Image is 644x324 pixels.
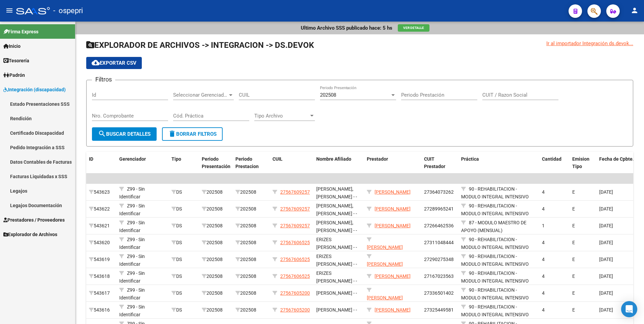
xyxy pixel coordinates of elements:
span: E [572,240,575,245]
span: Z99 - Sin Identificar [119,237,145,250]
span: ERIZES [PERSON_NAME] - - [316,254,357,267]
div: 202508 [235,239,267,247]
span: Explorador de Archivos [3,231,57,238]
div: Open Intercom Messenger [621,301,637,317]
datatable-header-cell: Cantidad [539,152,570,174]
span: [DATE] [599,290,613,296]
span: 27567606525 [280,257,310,262]
span: 27364073262 [424,189,454,195]
h3: Filtros [92,75,115,84]
span: Z99 - Sin Identificar [119,186,145,199]
span: [PERSON_NAME] [375,189,411,195]
datatable-header-cell: Fecha de Cpbte. [597,152,644,174]
mat-icon: search [98,130,106,138]
span: Buscar Detalles [98,131,151,137]
span: E [572,257,575,262]
span: [DATE] [599,273,613,279]
span: [DATE] [599,307,613,313]
span: 4 [542,189,545,195]
span: [PERSON_NAME], [PERSON_NAME] - - [316,203,357,216]
span: [PERSON_NAME] [PERSON_NAME] [367,261,403,274]
div: 543617 [89,289,114,297]
span: Periodo Presentación [202,156,230,169]
div: DS [171,222,196,230]
span: Tipo Archivo [254,113,309,119]
div: 202508 [202,188,230,196]
span: Nombre Afiliado [316,156,351,162]
span: [PERSON_NAME] [PERSON_NAME] [367,245,403,258]
span: Prestadores / Proveedores [3,216,65,224]
button: Borrar Filtros [162,127,223,141]
span: 4 [542,307,545,313]
span: 27567605200 [280,307,310,313]
div: 202508 [202,306,230,314]
span: 27567609257 [280,206,310,212]
span: Prestador [367,156,388,162]
span: [DATE] [599,189,613,195]
span: Periodo Prestacion [235,156,259,169]
span: [PERSON_NAME] [375,273,411,279]
mat-icon: delete [168,130,176,138]
datatable-header-cell: Gerenciador [117,152,169,174]
div: 543619 [89,256,114,263]
span: Exportar CSV [92,60,136,66]
div: 202508 [235,272,267,280]
span: 4 [542,257,545,262]
span: [PERSON_NAME] - - [316,290,357,296]
datatable-header-cell: Tipo [169,152,199,174]
datatable-header-cell: CUIT Prestador [421,152,458,174]
div: DS [171,188,196,196]
span: 1 [542,223,545,228]
span: 27290275348 [424,257,454,262]
span: Z99 - Sin Identificar [119,270,145,284]
span: E [572,273,575,279]
div: 202508 [235,222,267,230]
span: ID [89,156,93,162]
span: Inicio [3,42,21,50]
datatable-header-cell: Prestador [364,152,421,174]
datatable-header-cell: ID [86,152,117,174]
div: DS [171,256,196,263]
span: CUIL [272,156,283,162]
span: 27567606525 [280,240,310,245]
div: Ir al importador Integración ds.devok... [546,40,633,47]
span: ERIZES [PERSON_NAME] - - [316,237,357,250]
div: 202508 [202,205,230,213]
span: ERIZES [PERSON_NAME] - - [316,270,357,284]
datatable-header-cell: Práctica [458,152,539,174]
div: 543616 [89,306,114,314]
datatable-header-cell: CUIL [270,152,314,174]
span: 87 - MODULO MAESTRO DE APOYO (MENSUAL) [461,220,526,233]
span: Fecha de Cpbte. [599,156,634,162]
span: 27336501402 [424,290,454,296]
span: - ospepri [53,3,83,18]
span: Integración (discapacidad) [3,86,66,93]
span: 4 [542,273,545,279]
div: DS [171,306,196,314]
span: 202508 [320,92,336,98]
span: 90 - REHABILITACION - MODULO INTEGRAL INTENSIVO (SEMANAL) [461,237,529,258]
span: 27325449581 [424,307,454,313]
div: 543622 [89,205,114,213]
span: Seleccionar Gerenciador [173,92,228,98]
div: 202508 [202,272,230,280]
span: 27289965241 [424,206,454,212]
span: 90 - REHABILITACION - MODULO INTEGRAL INTENSIVO (SEMANAL) [461,254,529,274]
span: Z99 - Sin Identificar [119,304,145,317]
mat-icon: menu [5,6,13,14]
span: Z99 - Sin Identificar [119,254,145,267]
span: E [572,206,575,212]
span: Borrar Filtros [168,131,217,137]
div: DS [171,239,196,247]
span: E [572,290,575,296]
p: Ultimo Archivo SSS publicado hace: 5 hs [301,24,392,32]
div: DS [171,272,196,280]
datatable-header-cell: Nombre Afiliado [314,152,364,174]
mat-icon: cloud_download [92,59,100,67]
div: 543621 [89,222,114,230]
span: Cantidad [542,156,561,162]
span: [PERSON_NAME] [375,206,411,212]
datatable-header-cell: Periodo Presentación [199,152,233,174]
span: 27567606525 [280,273,310,279]
span: 27567609257 [280,189,310,195]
